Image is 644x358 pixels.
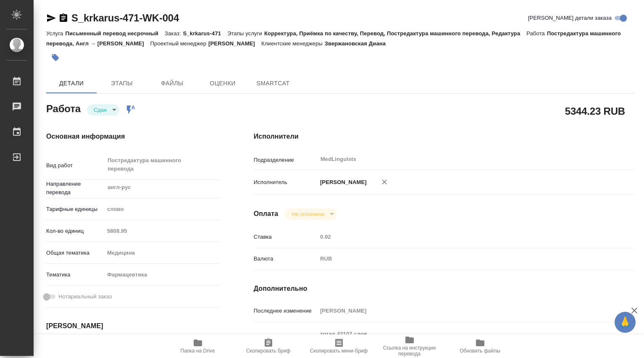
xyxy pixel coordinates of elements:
p: Заказ: [165,30,183,37]
button: Скопировать ссылку для ЯМессенджера [46,13,56,23]
button: Скопировать мини-бриф [304,334,374,358]
h2: 5344.23 RUB [565,104,625,118]
h4: Оплата [254,209,279,219]
p: Ставка [254,233,317,241]
input: Пустое поле [317,231,603,243]
p: Направление перевода [46,180,104,197]
span: Оценки [202,78,243,89]
div: Медицина [104,246,220,260]
p: Звержановская Диана [325,40,392,47]
h4: [PERSON_NAME] [46,321,220,331]
p: Исполнитель [254,178,317,187]
span: Папка на Drive [181,348,215,354]
p: Общая тематика [46,249,104,257]
input: Пустое поле [104,225,220,237]
button: Ссылка на инструкции перевода [374,334,445,358]
span: Файлы [152,78,192,89]
div: Сдан [87,104,119,116]
span: Детали [51,78,92,89]
p: Последнее изменение [254,307,317,315]
p: Клиентские менеджеры [261,40,325,47]
span: Скопировать бриф [246,348,290,354]
p: Подразделение [254,156,317,164]
button: Папка на Drive [163,334,233,358]
p: [PERSON_NAME] [317,178,367,187]
button: Сдан [91,106,109,113]
h4: Дополнительно [254,284,635,294]
button: Добавить тэг [46,48,65,67]
button: Обновить файлы [445,334,515,358]
button: Не оплачена [289,211,326,218]
p: Тематика [46,271,104,279]
span: Ссылка на инструкции перевода [379,345,440,357]
div: RUB [317,252,603,266]
p: Валюта [254,255,317,263]
h4: Исполнители [254,132,635,142]
span: Скопировать мини-бриф [310,348,368,354]
p: S_krkarus-471 [183,30,227,37]
h2: Работа [46,100,81,116]
div: Сдан [285,208,336,220]
textarea: тотал 42107 слов КРКА Ко-Дальнева® (Амлодипин+Индапамид+Периндоприл) таблетки 5 мг+0.625 мг+2 мг,... [317,327,603,358]
p: Вид работ [46,161,104,170]
span: Обновить файлы [460,348,500,354]
p: Этапы услуги [227,30,264,37]
p: Кол-во единиц [46,227,104,235]
div: слово [104,202,220,216]
p: Работа [526,30,547,37]
p: Тарифные единицы [46,205,104,213]
p: Проектный менеджер [150,40,208,47]
h4: Основная информация [46,132,220,142]
button: 🙏 [615,312,636,333]
span: [PERSON_NAME] детали заказа [528,14,612,22]
button: Скопировать бриф [233,334,304,358]
span: Нотариальный заказ [58,292,112,301]
div: Фармацевтика [104,268,220,282]
span: Этапы [102,78,142,89]
button: Удалить исполнителя [375,173,394,191]
p: [PERSON_NAME] [208,40,261,47]
p: Услуга [46,30,65,37]
button: Скопировать ссылку [58,13,68,23]
p: Письменный перевод несрочный [65,30,165,37]
span: SmartCat [253,78,293,89]
p: Корректура, Приёмка по качеству, Перевод, Постредактура машинного перевода, Редактура [264,30,526,37]
input: Пустое поле [317,305,603,317]
a: S_krkarus-471-WK-004 [71,12,179,24]
span: 🙏 [618,313,632,331]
